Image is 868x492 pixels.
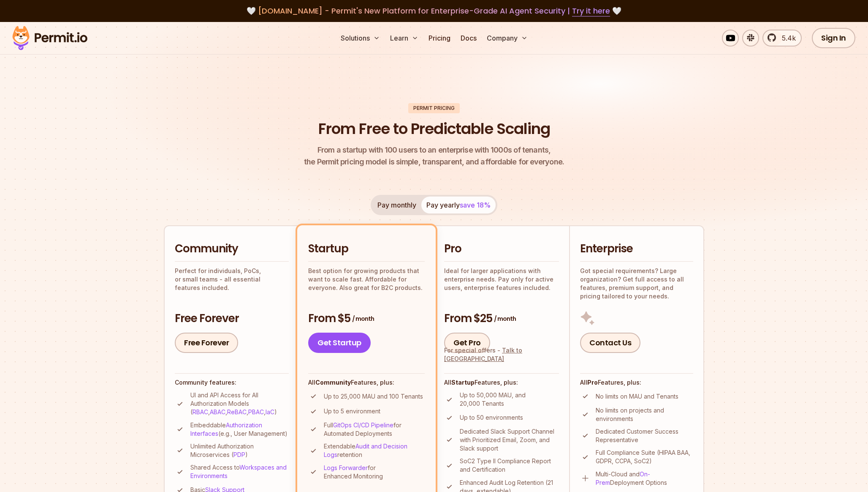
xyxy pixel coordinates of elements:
a: Docs [457,30,480,46]
p: Unlimited Authorization Microservices ( ) [190,442,289,459]
a: 5.4k [762,30,802,46]
h4: All Features, plus: [580,378,693,387]
p: Best option for growing products that want to scale fast. Affordable for everyone. Also great for... [308,267,425,292]
h2: Pro [444,241,559,257]
a: PBAC [248,408,264,415]
p: Up to 50 environments [460,413,523,422]
h1: From Free to Predictable Scaling [318,118,550,139]
a: Get Pro [444,333,490,353]
a: Try it here [572,5,610,16]
p: No limits on projects and environments [596,406,693,423]
button: Company [483,30,531,46]
button: Learn [387,30,422,46]
a: Contact Us [580,333,640,353]
h3: From $25 [444,311,559,326]
img: Permit logo [8,24,91,52]
h3: From $5 [308,311,425,326]
h4: Community features: [175,378,289,387]
p: Got special requirements? Large organization? Get full access to all features, premium support, a... [580,267,693,301]
p: SoC2 Type II Compliance Report and Certification [460,457,559,474]
p: No limits on MAU and Tenants [596,392,678,401]
span: [DOMAIN_NAME] - Permit's New Platform for Enterprise-Grade AI Agent Security | [258,5,610,16]
strong: Pro [587,379,598,386]
span: / month [494,314,516,323]
button: Pay monthly [372,197,421,213]
a: Logs Forwarder [324,464,368,471]
a: GitOps CI/CD Pipeline [333,421,393,429]
span: From a startup with 100 users to an enterprise with 1000s of tenants, [304,144,564,156]
p: the Permit pricing model is simple, transparent, and affordable for everyone. [304,144,564,168]
h4: All Features, plus: [308,378,425,387]
h4: All Features, plus: [444,378,559,387]
a: PDP [233,451,245,458]
p: Up to 5 environment [324,407,380,415]
div: For special offers - [444,346,559,363]
span: / month [352,314,374,323]
h2: Community [175,241,289,257]
p: Full Compliance Suite (HIPAA BAA, GDPR, CCPA, SoC2) [596,448,693,465]
a: Sign In [812,28,855,48]
a: Authorization Interfaces [190,421,262,437]
a: ReBAC [227,408,247,415]
p: Up to 50,000 MAU, and 20,000 Tenants [460,391,559,408]
a: Free Forever [175,333,238,353]
p: Multi-Cloud and Deployment Options [596,470,693,487]
p: Ideal for larger applications with enterprise needs. Pay only for active users, enterprise featur... [444,267,559,292]
div: Permit Pricing [408,103,460,113]
p: Dedicated Slack Support Channel with Prioritized Email, Zoom, and Slack support [460,427,559,453]
strong: Startup [451,379,475,386]
h2: Startup [308,241,425,257]
p: UI and API Access for All Authorization Models ( , , , , ) [190,391,289,416]
a: ABAC [210,408,225,415]
a: RBAC [193,408,208,415]
p: Shared Access to [190,463,289,480]
a: Pricing [425,30,454,46]
div: 🤍 🤍 [20,5,848,17]
span: 5.4k [777,33,796,43]
p: Embeddable (e.g., User Management) [190,421,289,438]
p: Dedicated Customer Success Representative [596,427,693,444]
p: Perfect for individuals, PoCs, or small teams - all essential features included. [175,267,289,292]
h2: Enterprise [580,241,693,257]
a: Audit and Decision Logs [324,443,407,458]
a: IaC [266,408,274,415]
p: for Enhanced Monitoring [324,464,425,481]
a: On-Prem [596,470,650,486]
a: Get Startup [308,333,371,353]
strong: Community [315,379,351,386]
p: Full for Automated Deployments [324,421,425,438]
h3: Free Forever [175,311,289,326]
p: Up to 25,000 MAU and 100 Tenants [324,392,423,401]
p: Extendable retention [324,442,425,459]
button: Solutions [337,30,383,46]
